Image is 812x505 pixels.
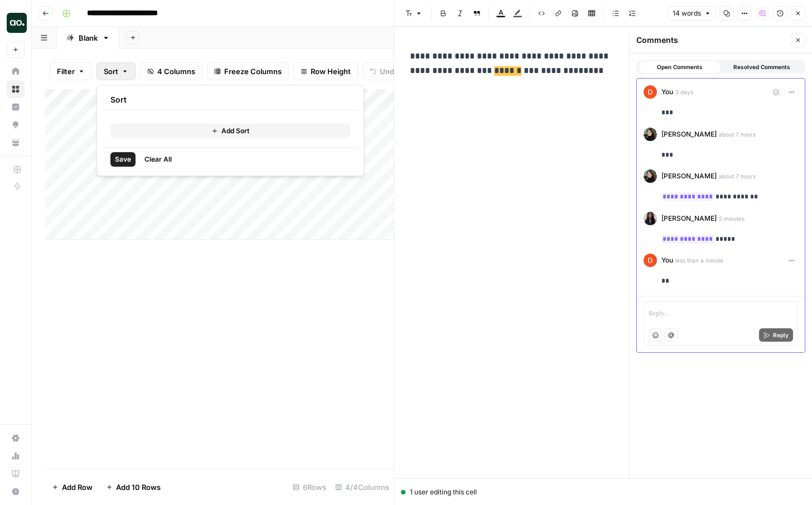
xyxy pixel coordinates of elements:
[62,482,93,493] span: Add Row
[362,62,406,80] button: Undo
[636,35,787,46] div: Comments
[7,98,25,116] a: Insights
[288,478,331,496] div: 6 Rows
[50,62,92,80] button: Filter
[661,169,798,183] div: [PERSON_NAME]
[110,124,350,138] button: Add Sort
[110,152,136,167] button: Save
[140,62,202,80] button: 4 Columns
[661,212,798,225] div: [PERSON_NAME]
[759,328,793,342] button: Reply
[57,27,119,49] a: Blank
[380,66,399,77] span: Undo
[661,254,798,267] div: You
[661,85,798,99] div: You
[57,66,75,77] span: Filter
[157,66,195,77] span: 4 Columns
[96,62,136,80] button: Sort
[721,60,804,74] button: Resolved Comments
[45,478,99,496] button: Add Row
[7,447,25,465] a: Usage
[733,62,790,71] span: Resolved Comments
[99,478,167,496] button: Add 10 Rows
[79,32,98,43] div: Blank
[224,66,282,77] span: Freeze Columns
[311,66,351,77] span: Row Height
[644,212,657,225] img: rox323kbkgutb4wcij4krxobkpon
[7,465,25,483] a: Learning Hub
[644,128,657,141] img: eoqc67reg7z2luvnwhy7wyvdqmsw
[7,134,25,152] a: Your Data
[675,256,723,265] span: less than a minute
[116,482,161,493] span: Add 10 Rows
[773,331,789,339] span: Reply
[401,487,805,497] div: 1 user editing this cell
[207,62,289,80] button: Freeze Columns
[644,254,657,267] img: 8e1kl30e504tbu4klt84v0xbx9a2
[7,13,27,33] img: AirOps Builders Logo
[115,154,131,164] span: Save
[719,214,745,223] span: 5 minutes
[101,90,359,110] div: Sort
[293,62,358,80] button: Row Height
[657,62,703,71] span: Open Comments
[96,85,364,176] div: Sort
[675,88,693,96] span: 3 days
[7,80,25,98] a: Browse
[644,169,657,183] img: eoqc67reg7z2luvnwhy7wyvdqmsw
[668,6,716,21] button: 14 words
[104,66,118,77] span: Sort
[673,8,701,18] span: 14 words
[7,429,25,447] a: Settings
[331,478,394,496] div: 4/4 Columns
[7,62,25,80] a: Home
[7,116,25,134] a: Opportunities
[719,172,756,181] span: about 7 hours
[221,126,249,136] span: Add Sort
[7,483,25,501] button: Help + Support
[644,85,657,99] img: 8e1kl30e504tbu4klt84v0xbx9a2
[661,128,798,141] div: [PERSON_NAME]
[719,130,756,139] span: about 7 hours
[7,9,25,37] button: Workspace: AirOps Builders
[144,154,172,164] span: Clear All
[140,152,176,167] button: Clear All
